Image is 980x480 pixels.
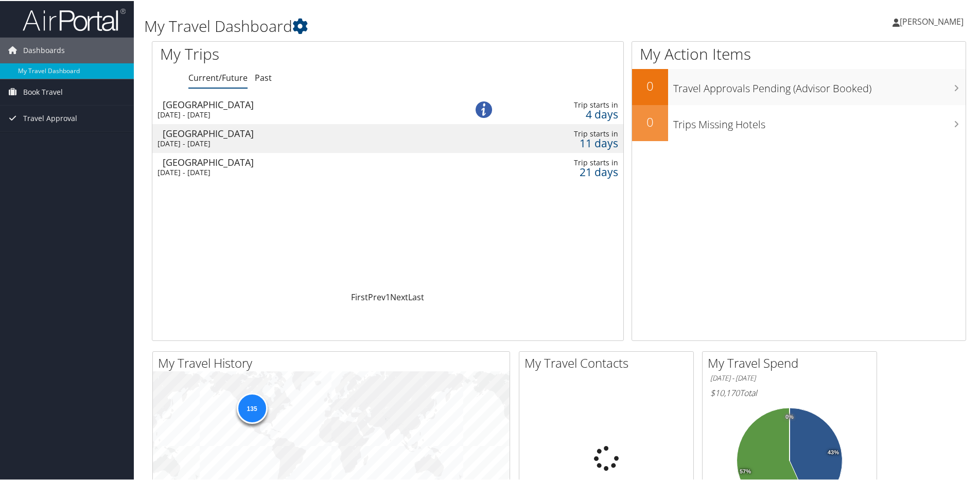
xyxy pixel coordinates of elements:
span: [PERSON_NAME] [900,15,964,26]
h1: My Trips [160,42,419,64]
h6: [DATE] - [DATE] [710,372,869,382]
div: [DATE] - [DATE] [157,138,442,147]
a: Prev [368,290,386,302]
span: Dashboards [23,37,65,62]
a: 0Travel Approvals Pending (Advisor Booked) [632,68,966,104]
div: 4 days [520,109,618,118]
div: [GEOGRAPHIC_DATA] [163,157,447,166]
h2: My Travel History [158,353,510,371]
img: airportal-logo.png [23,7,126,31]
div: [GEOGRAPHIC_DATA] [163,128,447,137]
h2: My Travel Contacts [524,353,693,371]
tspan: 57% [740,468,751,474]
tspan: 43% [828,449,839,455]
a: Next [390,290,408,302]
h1: My Travel Dashboard [144,14,697,36]
span: Travel Approval [23,105,77,130]
div: 135 [236,391,267,422]
div: [DATE] - [DATE] [157,109,442,118]
div: [DATE] - [DATE] [157,167,442,176]
div: Trip starts in [520,99,618,109]
h3: Travel Approvals Pending (Advisor Booked) [673,75,966,95]
h1: My Action Items [632,42,966,64]
h2: 0 [632,76,668,94]
span: Book Travel [23,78,63,104]
div: Trip starts in [520,128,618,138]
div: 11 days [520,138,618,147]
a: First [351,290,368,302]
span: $10,170 [710,386,740,398]
div: 21 days [520,166,618,176]
div: [GEOGRAPHIC_DATA] [163,99,447,108]
h2: My Travel Spend [708,353,877,371]
h6: Total [710,386,869,398]
a: Current/Future [188,71,248,82]
img: alert-flat-solid-info.png [476,100,492,117]
a: Past [255,71,272,82]
a: Last [408,290,424,302]
h3: Trips Missing Hotels [673,111,966,131]
tspan: 0% [785,413,794,419]
h2: 0 [632,112,668,130]
div: Trip starts in [520,157,618,166]
a: [PERSON_NAME] [892,5,974,36]
a: 1 [386,290,390,302]
a: 0Trips Missing Hotels [632,104,966,140]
